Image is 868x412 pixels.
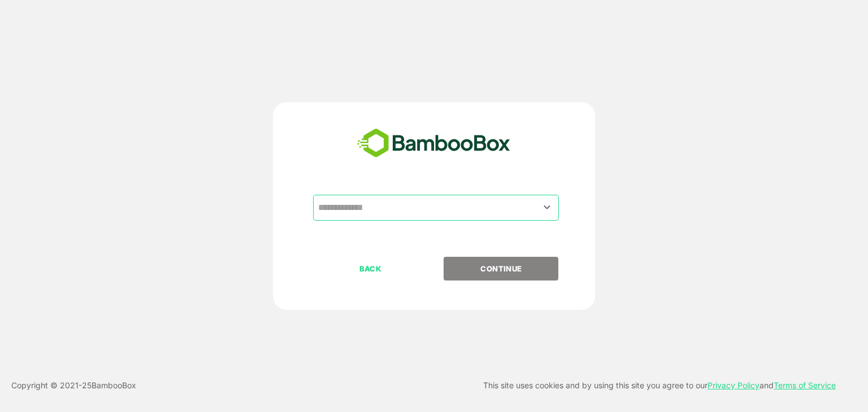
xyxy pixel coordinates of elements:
p: This site uses cookies and by using this site you agree to our and [483,379,836,392]
p: BACK [314,262,427,275]
a: Privacy Policy [708,380,759,390]
p: CONTINUE [445,262,558,275]
button: CONTINUE [444,257,558,280]
button: BACK [313,257,428,280]
p: Copyright © 2021- 25 BambooBox [11,379,136,392]
button: Open [540,200,555,215]
a: Terms of Service [774,380,836,390]
img: bamboobox [351,125,517,162]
